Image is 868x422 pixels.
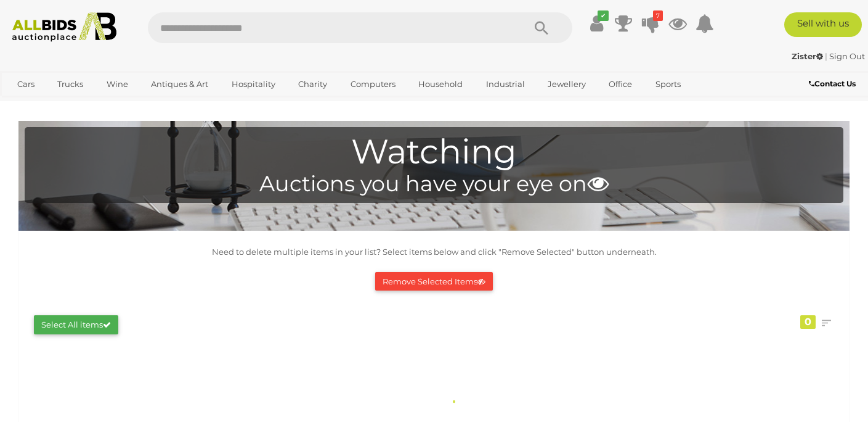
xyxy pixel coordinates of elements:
a: 7 [641,12,660,35]
a: Antiques & Art [143,74,216,94]
a: Cars [9,74,43,94]
a: ✔ [587,12,606,35]
a: Charity [290,74,335,94]
div: 0 [800,315,816,329]
a: Wine [99,74,136,94]
button: Search [511,12,572,43]
a: Jewellery [540,74,594,94]
img: Allbids.com.au [6,12,123,42]
a: Office [601,74,640,94]
i: ✔ [598,10,609,21]
i: 7 [653,10,663,21]
strong: Zister [792,51,823,61]
a: Computers [343,74,404,94]
a: Hospitality [224,74,283,94]
a: Sign Out [829,51,865,61]
p: Need to delete multiple items in your list? Select items below and click "Remove Selected" button... [25,245,843,259]
button: Select All items [34,315,118,334]
h4: Auctions you have your eye on [31,172,837,196]
a: Industrial [478,74,533,94]
span: | [825,51,827,61]
a: Sports [647,74,689,94]
a: Zister [792,51,825,61]
h1: Watching [31,133,837,171]
a: Household [410,74,471,94]
a: [GEOGRAPHIC_DATA] [9,94,113,115]
button: Remove Selected Items [375,272,493,291]
b: Contact Us [809,79,856,88]
a: Trucks [49,74,91,94]
a: Sell with us [784,12,862,37]
a: Contact Us [809,77,859,91]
